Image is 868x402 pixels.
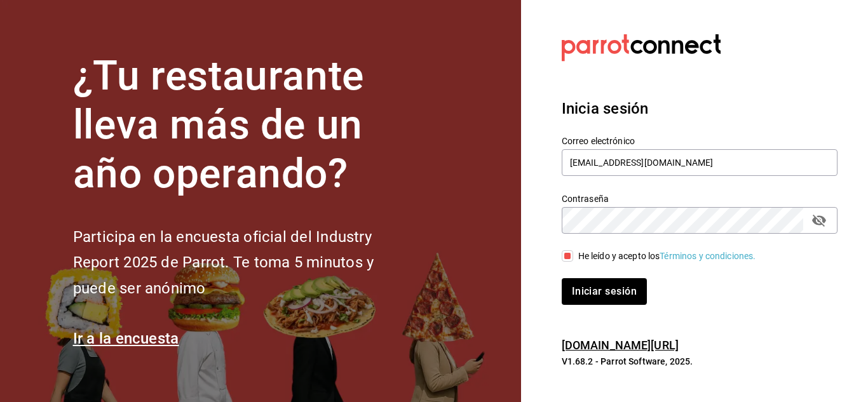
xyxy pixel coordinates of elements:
button: passwordField [808,210,830,231]
div: He leído y acepto los [578,250,756,263]
h3: Inicia sesión [562,97,837,120]
a: Términos y condiciones. [660,251,756,261]
h1: ¿Tu restaurante lleva más de un año operando? [73,52,416,198]
label: Contraseña [562,194,837,203]
p: V1.68.2 - Parrot Software, 2025. [562,355,837,368]
label: Correo electrónico [562,137,837,145]
a: [DOMAIN_NAME][URL] [562,338,679,352]
h2: Participa en la encuesta oficial del Industry Report 2025 de Parrot. Te toma 5 minutos y puede se... [73,224,416,302]
input: Ingresa tu correo electrónico [562,149,837,176]
a: Ir a la encuesta [73,330,179,347]
button: Iniciar sesión [562,278,647,305]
